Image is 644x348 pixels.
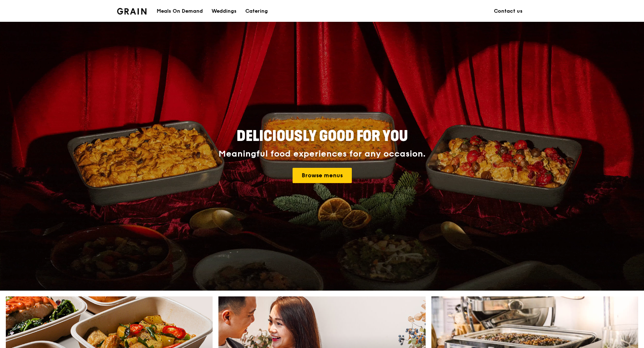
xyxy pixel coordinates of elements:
div: Meals On Demand [157,0,203,22]
div: Meaningful food experiences for any occasion. [191,149,453,159]
a: Contact us [490,0,527,22]
div: Weddings [212,0,237,22]
a: Weddings [207,0,241,22]
a: Browse menus [293,168,352,183]
span: Deliciously good for you [237,128,408,145]
div: Catering [245,0,268,22]
a: Catering [241,0,272,22]
img: Grain [117,8,146,15]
